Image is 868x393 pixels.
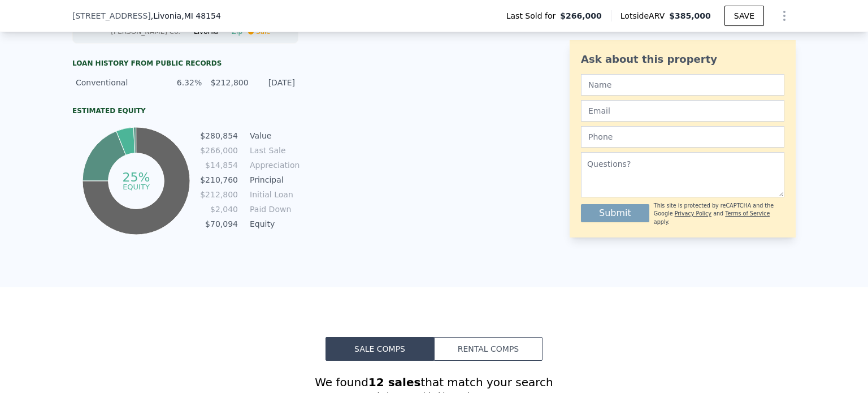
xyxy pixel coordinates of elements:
button: Submit [581,204,649,222]
button: SAVE [724,6,764,26]
button: Sale Comps [325,337,434,361]
span: , MI 48154 [181,11,221,20]
a: Privacy Policy [675,210,711,217]
div: Loan history from public records [72,59,298,68]
td: Principal [248,174,298,186]
td: $210,760 [199,174,238,186]
button: Rental Comps [434,337,542,361]
div: We found that match your search [72,374,796,390]
span: Zip [232,28,242,36]
td: $70,094 [199,218,238,230]
input: Email [581,100,784,122]
span: Last Sold for [506,10,561,21]
div: Estimated Equity [72,106,298,115]
div: $212,800 [209,77,248,88]
span: Livonia [194,28,218,36]
div: [DATE] [255,77,295,88]
td: Equity [248,218,298,230]
td: $212,800 [199,188,238,201]
button: Show Options [773,5,796,27]
input: Phone [581,126,784,148]
span: Lotside ARV [620,10,669,21]
td: $2,040 [199,203,238,215]
td: Paid Down [248,203,298,215]
span: $266,000 [560,10,602,21]
td: $14,854 [199,159,238,171]
div: Conventional [76,77,155,88]
td: $266,000 [199,144,238,157]
strong: 12 sales [368,375,421,389]
td: Value [248,129,298,142]
div: This site is protected by reCAPTCHA and the Google and apply. [654,202,784,226]
tspan: equity [123,182,150,191]
a: Terms of Service [725,210,770,217]
td: Initial Loan [248,188,298,201]
td: Appreciation [248,159,298,171]
td: $280,854 [199,129,238,142]
div: 6.32% [162,77,202,88]
span: , Livonia [151,10,221,21]
input: Name [581,74,784,96]
span: $385,000 [669,11,711,20]
span: [STREET_ADDRESS] [72,10,151,21]
tspan: 25% [122,170,150,184]
span: [PERSON_NAME] Co. [111,28,180,36]
td: Last Sale [248,144,298,157]
div: Ask about this property [581,51,784,67]
span: Sale [256,28,271,36]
